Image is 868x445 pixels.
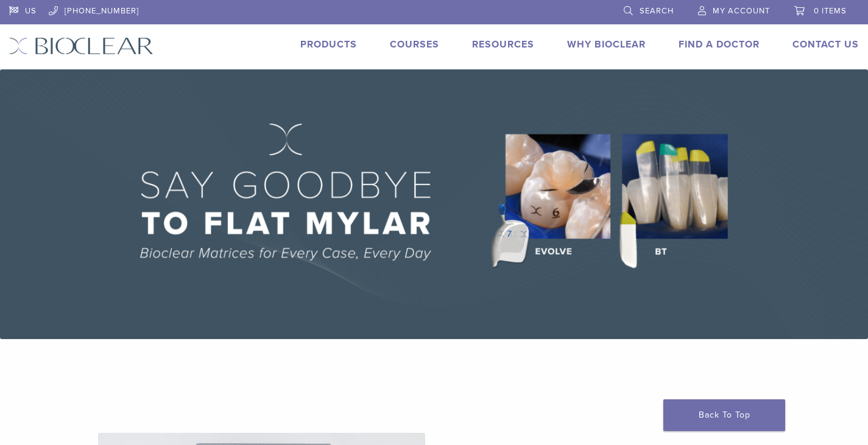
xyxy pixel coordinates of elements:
[567,38,646,51] a: Why Bioclear
[679,38,760,51] a: Find A Doctor
[640,6,674,16] span: Search
[472,38,534,51] a: Resources
[300,38,357,51] a: Products
[713,6,770,16] span: My Account
[390,38,439,51] a: Courses
[814,6,847,16] span: 0 items
[663,399,785,431] a: Back To Top
[792,38,859,51] a: Contact Us
[9,37,153,55] img: Bioclear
